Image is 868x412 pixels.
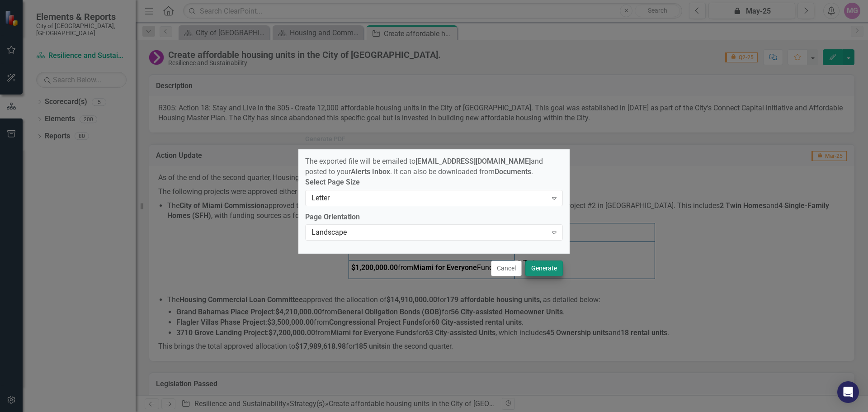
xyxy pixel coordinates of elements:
[351,167,390,176] strong: Alerts Inbox
[305,157,543,176] span: The exported file will be emailed to and posted to your . It can also be downloaded from .
[305,177,563,188] label: Select Page Size
[305,212,563,223] label: Page Orientation
[495,167,531,176] strong: Documents
[525,260,563,276] button: Generate
[311,227,547,238] div: Landscape
[837,381,859,403] div: Open Intercom Messenger
[305,136,345,142] div: Generate PDF
[311,193,547,203] div: Letter
[491,260,522,276] button: Cancel
[415,157,531,166] strong: [EMAIL_ADDRESS][DOMAIN_NAME]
